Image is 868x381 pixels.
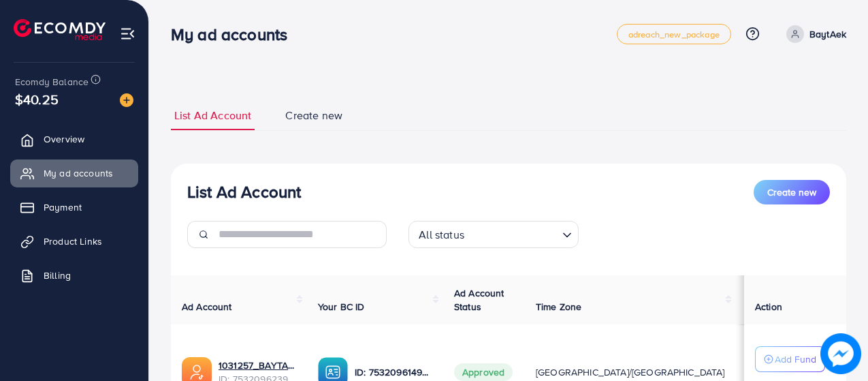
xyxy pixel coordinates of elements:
input: Search for option [468,222,557,245]
div: Search for option [408,221,579,248]
a: Overview [10,125,138,153]
span: All status [416,225,467,245]
span: [GEOGRAPHIC_DATA]/[GEOGRAPHIC_DATA] [536,365,725,379]
img: logo [14,19,106,40]
span: Approved [454,363,513,381]
span: Action [755,300,782,314]
img: image [820,333,861,374]
span: Product Links [44,234,102,248]
a: Billing [10,262,138,289]
a: My ad accounts [10,159,138,187]
span: Ad Account Status [454,286,504,314]
span: Payment [44,200,82,214]
a: adreach_new_package [617,24,731,44]
h3: My ad accounts [171,25,298,44]
span: Ecomdy Balance [15,75,89,89]
p: Add Fund [775,351,816,367]
span: Create new [767,185,816,199]
span: List Ad Account [174,108,251,123]
a: Product Links [10,228,138,255]
p: ID: 7532096149239529473 [355,364,432,380]
span: My ad accounts [44,166,113,180]
a: 1031257_BAYTAEK_1753702824295 [219,359,296,372]
span: Ad Account [182,300,232,314]
p: BaytAek [809,26,846,42]
span: Create new [285,108,342,123]
span: Overview [44,132,84,146]
h3: List Ad Account [187,182,301,202]
img: menu [120,26,135,42]
img: image [120,93,133,107]
a: BaytAek [781,25,846,43]
button: Add Fund [755,346,825,372]
span: adreach_new_package [628,30,720,39]
span: Time Zone [536,300,581,314]
span: Billing [44,269,71,282]
button: Create new [754,180,830,204]
span: $40.25 [15,89,59,109]
span: Your BC ID [318,300,365,314]
a: Payment [10,194,138,221]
